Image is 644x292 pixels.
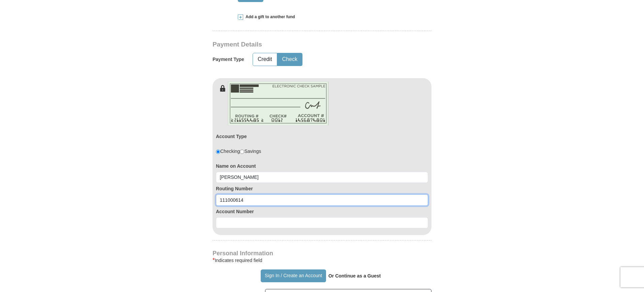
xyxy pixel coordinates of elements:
label: Account Number [216,208,428,215]
div: Indicates required field [213,256,431,264]
span: Add a gift to another fund [243,14,295,20]
button: Sign In / Create an Account [261,269,326,282]
label: Name on Account [216,163,428,169]
div: Checking Savings [216,148,261,155]
h5: Payment Type [213,57,244,62]
h3: Payment Details [213,41,384,48]
label: Account Type [216,133,247,140]
strong: Or Continue as a Guest [328,273,381,279]
button: Credit [253,53,277,66]
button: Check [278,53,302,66]
label: Routing Number [216,185,428,192]
h4: Personal Information [213,251,431,256]
img: check-en.png [228,82,329,126]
